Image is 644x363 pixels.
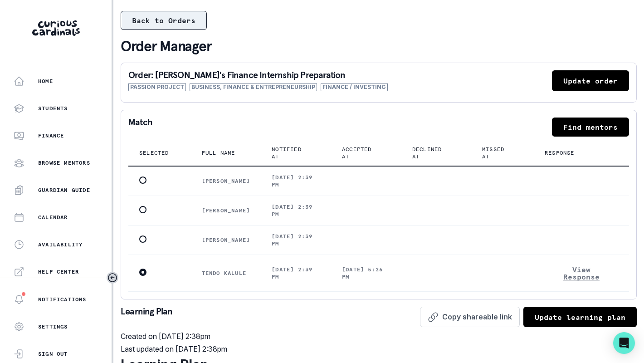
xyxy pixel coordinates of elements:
[38,105,68,112] p: Students
[613,332,635,354] div: Open Intercom Messenger
[38,296,87,303] p: Notifications
[342,266,390,280] p: [DATE] 5:26 pm
[523,307,637,327] button: Update learning plan
[38,350,68,358] p: Sign Out
[107,272,118,284] button: Toggle sidebar
[202,207,250,214] p: [PERSON_NAME]
[190,83,317,91] span: Business, Finance & Entrepreneurship
[202,270,250,277] p: Tendo Kalule
[128,70,388,79] p: Order: [PERSON_NAME]'s Finance Internship Preparation
[121,331,637,342] p: Created on [DATE] 2:38pm
[412,146,449,160] p: Declined at
[545,262,618,284] button: View Response
[202,236,250,244] p: [PERSON_NAME]
[38,78,53,85] p: Home
[38,186,90,194] p: Guardian Guide
[482,146,512,160] p: Missed at
[128,118,152,137] p: Match
[121,37,637,55] p: Order Manager
[552,70,629,91] button: Update order
[272,203,320,218] p: [DATE] 2:39 pm
[272,174,320,188] p: [DATE] 2:39 pm
[38,323,68,330] p: Settings
[121,343,637,354] p: Last updated on [DATE] 2:38pm
[420,307,520,327] button: Copy shareable link
[342,146,380,160] p: Accepted at
[272,266,320,280] p: [DATE] 2:39 pm
[32,20,80,36] img: Curious Cardinals Logo
[128,83,186,91] span: Passion Project
[38,214,68,221] p: Calendar
[38,268,79,275] p: Help Center
[552,118,629,137] button: Find mentors
[38,241,83,248] p: Availability
[202,149,235,157] p: Full name
[272,233,320,247] p: [DATE] 2:39 pm
[38,159,90,167] p: Browse Mentors
[321,83,388,91] span: Finance / Investing
[139,149,169,157] p: Selected
[272,146,309,160] p: Notified at
[121,11,207,30] button: Back to Orders
[38,132,64,139] p: Finance
[202,177,250,185] p: [PERSON_NAME]
[121,307,173,327] p: Learning Plan
[545,149,575,157] p: Response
